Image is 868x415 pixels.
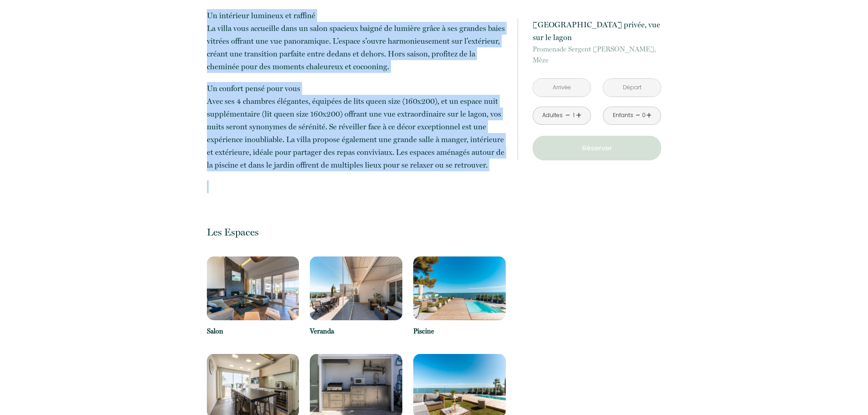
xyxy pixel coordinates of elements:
[207,9,506,73] p: Un intérieur lumineux et raffiné La villa vous accueille dans un salon spacieux baigné de lumière...
[533,136,661,160] button: Réserver
[642,111,646,120] div: 0
[207,326,299,337] p: Salon
[571,111,576,120] div: 1
[310,326,402,337] p: Veranda
[310,256,402,320] img: 17197691982311.jpg
[533,79,591,97] input: Arrivée
[533,44,661,55] span: Promenade Sergent [PERSON_NAME],
[613,111,633,120] div: Enfants
[603,79,661,97] input: Départ
[413,326,506,337] p: Piscine
[646,108,652,123] a: +
[207,256,299,320] img: 17197691726559.jpg
[533,18,661,44] p: [GEOGRAPHIC_DATA] privée, vue sur le lagon
[533,44,661,66] p: Mèze
[207,226,506,238] p: Les Espaces
[413,256,506,320] img: 17197692204808.jpg
[636,108,641,123] a: -
[542,111,563,120] div: Adultes
[576,108,581,123] a: +
[536,143,658,154] p: Réserver
[207,82,506,171] p: Un confort pensé pour vous Avec ses 4 chambres élégantes, équipées de lits queen size (160x200), ...
[565,108,570,123] a: -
